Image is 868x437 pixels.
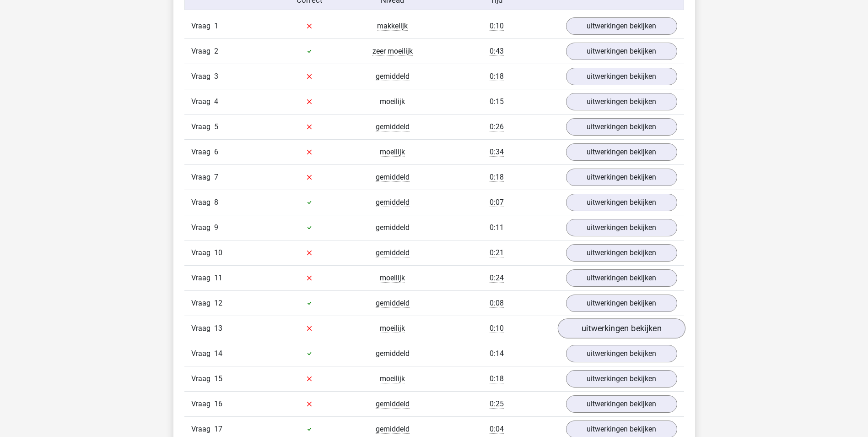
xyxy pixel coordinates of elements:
[566,370,677,388] a: uitwerkingen bekijken
[566,118,677,136] a: uitwerkingen bekijken
[214,47,218,55] span: 2
[490,147,504,157] span: 0:34
[191,147,214,158] span: Vraag
[214,72,218,81] span: 3
[490,173,504,182] span: 0:18
[376,223,410,232] span: gemiddeld
[566,295,677,312] a: uitwerkingen bekijken
[376,72,410,81] span: gemiddeld
[191,197,214,208] span: Vraag
[490,97,504,106] span: 0:15
[566,68,677,85] a: uitwerkingen bekijken
[214,198,218,207] span: 8
[380,97,405,106] span: moeilijk
[214,374,222,383] span: 15
[490,223,504,232] span: 0:11
[191,96,214,107] span: Vraag
[376,299,410,308] span: gemiddeld
[191,46,214,57] span: Vraag
[490,248,504,257] span: 0:21
[214,147,218,156] span: 6
[566,395,677,413] a: uitwerkingen bekijken
[191,373,214,384] span: Vraag
[566,143,677,161] a: uitwerkingen bekijken
[566,345,677,362] a: uitwerkingen bekijken
[490,22,504,31] span: 0:10
[191,348,214,359] span: Vraag
[380,374,405,383] span: moeilijk
[191,71,214,82] span: Vraag
[214,173,218,181] span: 7
[214,248,222,257] span: 10
[214,22,218,30] span: 1
[191,121,214,132] span: Vraag
[214,122,218,131] span: 5
[214,299,222,307] span: 12
[566,244,677,262] a: uitwerkingen bekijken
[490,374,504,383] span: 0:18
[191,21,214,32] span: Vraag
[376,173,410,182] span: gemiddeld
[490,425,504,434] span: 0:04
[214,399,222,408] span: 16
[191,323,214,334] span: Vraag
[377,22,408,31] span: makkelijk
[191,399,214,410] span: Vraag
[376,425,410,434] span: gemiddeld
[214,223,218,232] span: 9
[380,324,405,333] span: moeilijk
[214,273,222,282] span: 11
[566,194,677,211] a: uitwerkingen bekijken
[557,318,685,339] a: uitwerkingen bekijken
[380,273,405,283] span: moeilijk
[191,172,214,183] span: Vraag
[191,424,214,435] span: Vraag
[376,198,410,207] span: gemiddeld
[490,299,504,308] span: 0:08
[214,349,222,358] span: 14
[376,399,410,409] span: gemiddeld
[191,298,214,309] span: Vraag
[566,43,677,60] a: uitwerkingen bekijken
[191,247,214,258] span: Vraag
[490,399,504,409] span: 0:25
[490,273,504,283] span: 0:24
[566,93,677,110] a: uitwerkingen bekijken
[372,47,413,56] span: zeer moeilijk
[214,97,218,106] span: 4
[566,269,677,287] a: uitwerkingen bekijken
[490,198,504,207] span: 0:07
[490,122,504,131] span: 0:26
[376,349,410,358] span: gemiddeld
[490,349,504,358] span: 0:14
[566,17,677,35] a: uitwerkingen bekijken
[566,169,677,186] a: uitwerkingen bekijken
[191,273,214,284] span: Vraag
[380,147,405,157] span: moeilijk
[490,47,504,56] span: 0:43
[490,324,504,333] span: 0:10
[214,324,222,333] span: 13
[376,122,410,131] span: gemiddeld
[214,425,222,433] span: 17
[490,72,504,81] span: 0:18
[376,248,410,257] span: gemiddeld
[191,222,214,233] span: Vraag
[566,219,677,236] a: uitwerkingen bekijken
